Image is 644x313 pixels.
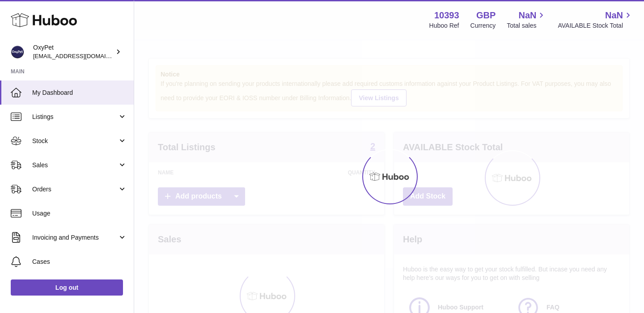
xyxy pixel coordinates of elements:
[32,185,118,194] span: Orders
[518,9,536,21] span: NaN
[470,21,496,30] div: Currency
[558,21,633,30] span: AVAILABLE Stock Total
[429,21,459,30] div: Huboo Ref
[32,113,118,121] span: Listings
[32,161,118,169] span: Sales
[33,52,131,59] span: [EMAIL_ADDRESS][DOMAIN_NAME]
[32,233,118,242] span: Invoicing and Payments
[11,279,123,296] a: Log out
[32,89,127,97] span: My Dashboard
[32,209,127,218] span: Usage
[33,43,114,60] div: OxyPet
[476,9,496,21] strong: GBP
[558,9,633,30] a: NaN AVAILABLE Stock Total
[11,45,24,59] img: info@oxypet.co.uk
[32,258,127,266] span: Cases
[507,21,547,30] span: Total sales
[507,9,547,30] a: NaN Total sales
[32,137,118,145] span: Stock
[605,9,623,21] span: NaN
[434,9,459,21] strong: 10393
